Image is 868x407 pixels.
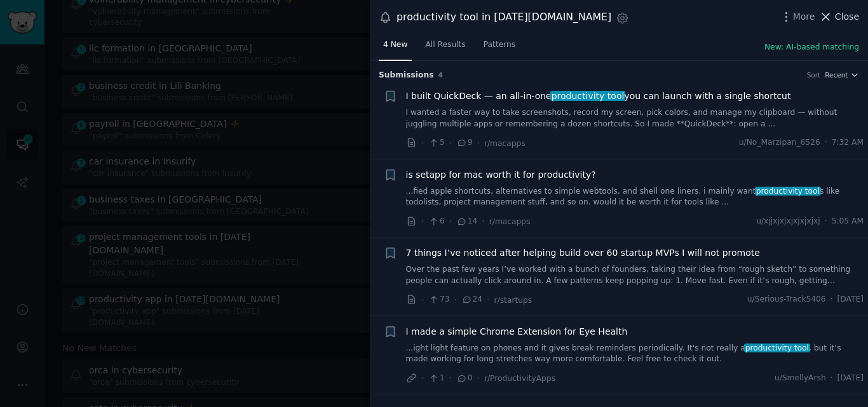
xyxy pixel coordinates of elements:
button: New: AI-based matching [764,42,859,53]
button: Recent [825,70,859,79]
span: · [421,215,424,228]
span: 7:32 AM [832,137,864,149]
a: 4 New [379,35,412,61]
span: u/xjjxjxjxjxjxjxjxj [756,216,820,227]
span: 24 [461,294,482,305]
span: [DATE] [837,373,864,384]
span: 14 [456,216,477,227]
a: I wanted a faster way to take screenshots, record my screen, pick colors, and manage my clipboard... [406,107,864,130]
span: 9 [456,137,472,149]
span: · [421,293,424,307]
button: Close [819,10,859,23]
a: is setapp for mac worth it for productivity? [406,168,596,182]
span: I built QuickDeck — an all-in-one you can launch with a single shortcut [406,90,791,103]
span: · [825,137,827,149]
span: u/No_Marzipan_6526 [739,137,820,149]
span: · [454,293,457,307]
span: · [421,137,424,150]
span: [DATE] [837,294,864,305]
span: 73 [428,294,449,305]
span: 5:05 AM [832,216,864,227]
a: I built QuickDeck — an all-in-oneproductivity toolyou can launch with a single shortcut [406,90,791,103]
span: 1 [428,373,444,384]
span: · [449,215,452,228]
span: r/macapps [489,217,531,226]
a: Patterns [479,35,520,61]
span: r/macapps [484,139,526,148]
span: · [449,371,452,385]
span: u/Serious-Track5406 [747,294,826,305]
span: · [449,137,452,150]
a: ...fied apple shortcuts, alternatives to simple webtools, and shell one liners. i mainly wantprod... [406,186,864,208]
a: All Results [421,35,470,61]
div: Sort [807,70,821,79]
span: · [477,371,480,385]
span: · [487,293,489,307]
span: · [825,216,827,227]
span: r/ProductivityApps [484,374,555,383]
span: r/startups [494,296,532,305]
span: 5 [428,137,444,149]
span: All Results [425,39,465,51]
span: Recent [825,70,848,79]
button: More [780,10,815,23]
span: Submission s [379,70,434,81]
span: 0 [456,373,472,384]
span: productivity tool [550,91,625,101]
a: I made a simple Chrome Extension for Eye Health [406,325,628,338]
span: · [831,373,833,384]
span: · [482,215,484,228]
span: Patterns [484,39,515,51]
span: u/SmellyArsh [775,373,826,384]
span: · [421,371,424,385]
span: 6 [428,216,444,227]
a: 7 things I’ve noticed after helping build over 60 startup MVPs I will not promote [406,246,760,260]
span: · [477,137,480,150]
span: · [831,294,833,305]
span: 4 New [383,39,407,51]
span: productivity tool [755,187,821,196]
div: productivity tool in [DATE][DOMAIN_NAME] [397,10,611,25]
span: productivity tool [744,344,810,352]
a: Over the past few years I’ve worked with a bunch of founders, taking their idea from “rough sketc... [406,264,864,286]
span: 4 [438,71,443,79]
a: ...ight light feature on phones and it gives break reminders periodically. It's not really aprodu... [406,343,864,365]
span: Close [835,10,859,23]
span: More [793,10,815,23]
